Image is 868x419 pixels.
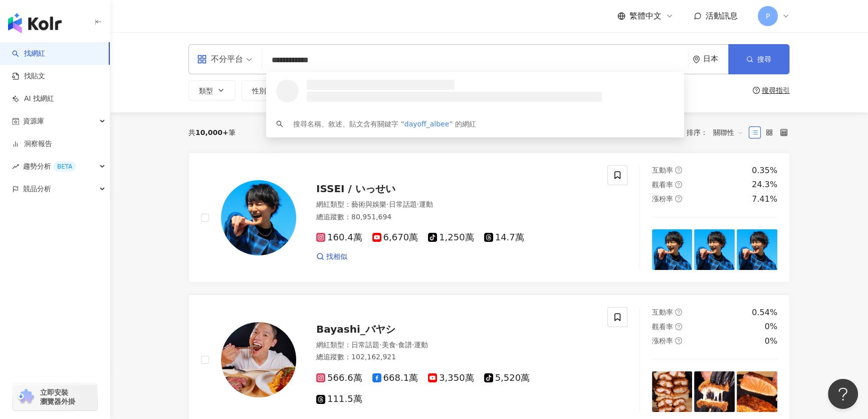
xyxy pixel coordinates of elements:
span: 藝術與娛樂 [351,200,386,208]
span: dayoff_albee [404,120,450,128]
span: 5,520萬 [484,373,530,383]
div: BETA [53,162,76,172]
span: 觀看率 [652,181,673,189]
div: 總追蹤數 ： 80,951,694 [316,212,595,222]
span: 關聯性 [713,124,743,141]
a: AI 找網紅 [12,94,54,104]
span: 14.7萬 [484,232,524,243]
iframe: Help Scout Beacon - Open [828,379,858,409]
div: 24.3% [752,179,777,190]
span: 競品分析 [23,178,51,200]
button: 搜尋 [728,44,789,74]
div: 不分平台 [197,51,243,67]
span: question-circle [675,195,682,202]
span: 美食 [381,341,395,349]
span: 漲粉率 [652,337,673,345]
span: · [386,200,388,208]
span: 立即安裝 瀏覽器外掛 [40,388,75,406]
span: 160.4萬 [316,232,362,243]
span: 搜尋 [757,55,771,63]
span: 668.1萬 [372,373,418,383]
span: · [379,341,381,349]
div: 0.54% [752,307,777,318]
span: 3,350萬 [428,373,474,383]
span: question-circle [675,337,682,344]
span: 趨勢分析 [23,155,76,178]
span: question-circle [675,181,682,188]
span: 互動率 [652,166,673,174]
span: appstore [197,54,207,64]
span: 繁體中文 [629,11,662,22]
span: 資源庫 [23,110,44,132]
span: environment [693,56,700,63]
a: chrome extension立即安裝 瀏覽器外掛 [13,383,97,410]
span: 日常話題 [388,200,416,208]
span: 性別 [252,87,266,95]
img: post-image [652,229,693,270]
span: 活動訊息 [706,11,738,21]
span: question-circle [675,167,682,174]
span: 漲粉率 [652,195,673,203]
span: 10,000+ [195,128,229,136]
img: KOL Avatar [221,322,296,397]
div: 0% [765,321,777,332]
span: rise [12,163,19,170]
span: 觀看率 [652,323,673,331]
span: search [276,120,283,127]
span: 566.6萬 [316,373,362,383]
span: 類型 [199,87,213,95]
span: 找相似 [326,252,347,262]
span: 互動率 [652,308,673,316]
span: 食譜 [398,341,412,349]
span: ISSEI / いっせい [316,183,395,195]
div: 搜尋名稱、敘述、貼文含有關鍵字 “ ” 的網紅 [293,118,476,129]
span: Bayashi_バヤシ [316,323,395,335]
span: · [412,341,414,349]
div: 0% [765,336,777,347]
span: question-circle [675,309,682,316]
span: 1,250萬 [428,232,474,243]
span: 運動 [419,200,433,208]
img: post-image [737,371,777,412]
a: 找相似 [316,252,347,262]
img: post-image [694,229,735,270]
img: post-image [737,229,777,270]
button: 類型 [188,80,236,100]
button: 性別 [242,80,289,100]
img: KOL Avatar [221,180,296,255]
span: 6,670萬 [372,232,418,243]
div: 日本 [703,55,728,63]
img: post-image [694,371,735,412]
a: search找網紅 [12,49,45,59]
div: 共 筆 [188,128,236,136]
div: 網紅類型 ： [316,200,595,210]
span: 111.5萬 [316,394,362,404]
div: 7.41% [752,194,777,205]
div: 搜尋指引 [762,86,790,94]
span: · [395,341,397,349]
a: KOL AvatarISSEI / いっせい網紅類型：藝術與娛樂·日常話題·運動總追蹤數：80,951,694160.4萬6,670萬1,250萬14.7萬找相似互動率question-circ... [188,153,790,283]
span: question-circle [753,87,760,94]
span: P [766,11,770,22]
span: · [416,200,418,208]
span: question-circle [675,323,682,330]
img: logo [8,13,62,33]
span: 日常話題 [351,341,379,349]
div: 0.35% [752,165,777,176]
img: post-image [652,371,693,412]
a: 找貼文 [12,71,45,81]
a: 洞察報告 [12,139,52,149]
span: 運動 [414,341,428,349]
img: chrome extension [16,389,36,405]
div: 排序： [687,124,749,141]
div: 網紅類型 ： [316,340,595,350]
div: 總追蹤數 ： 102,162,921 [316,352,595,362]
